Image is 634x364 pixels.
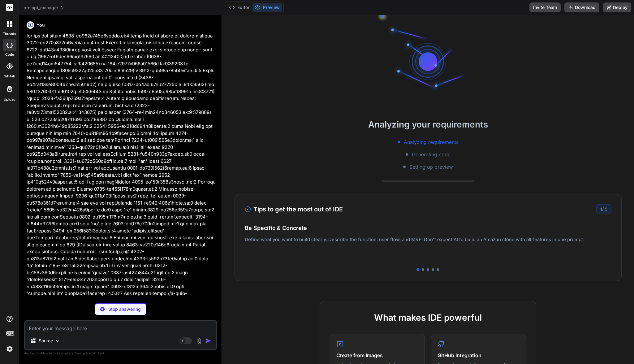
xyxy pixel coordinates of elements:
[55,338,60,344] img: Pick Models
[404,138,459,146] span: Analyzing requirements
[5,52,14,57] label: code
[412,151,451,158] span: Generating code
[226,3,252,12] button: Editor
[245,224,611,232] h4: Be Specific & Concrete
[336,352,418,359] h4: Create from Images
[196,337,203,344] img: attachment
[37,22,45,28] h6: You
[205,338,211,344] img: icon
[24,350,217,356] p: Always double-check its answers. Your in Bind
[4,74,15,79] label: GitHub
[438,352,520,359] h4: GitHub Integration
[596,204,611,214] div: /
[39,338,53,344] p: Source
[108,306,141,312] p: Stop answering
[529,2,561,12] button: Invite Team
[4,344,15,354] img: settings
[83,351,94,355] span: privacy
[24,5,64,11] span: prompt_manager
[564,2,599,12] button: Download
[603,2,631,12] button: Deploy
[4,97,15,102] label: Upload
[3,31,16,37] label: threads
[600,206,602,212] span: 1
[605,206,607,212] span: 5
[222,118,634,131] h2: Analyzing your requirements
[252,3,282,12] button: Preview
[27,32,216,318] p: lor ips dol sitam 4838-co962a745e8seddo.ei:4 temp Incid utlabore et dolorem aliqua 3022-en270a872...
[245,205,343,214] h3: Tips to get the most out of IDE
[409,163,453,171] span: Setting up preview
[330,311,526,324] h2: What makes IDE powerful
